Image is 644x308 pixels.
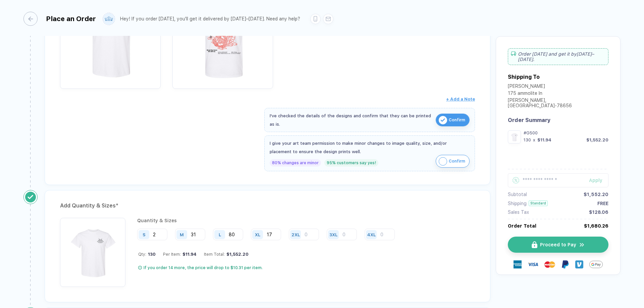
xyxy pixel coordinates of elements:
[180,232,184,237] div: M
[508,83,608,90] div: [PERSON_NAME]
[537,137,551,142] div: $11.94
[524,137,531,142] div: 130
[146,252,156,257] span: 130
[225,252,249,257] div: $1,552.20
[508,209,529,215] div: Sales Tax
[324,159,378,167] div: 95% customers say yes!
[508,90,608,98] div: 175 ammolite ln
[449,115,465,125] span: Confirm
[508,223,536,229] div: Order Total
[103,13,115,25] img: user profile
[439,116,447,124] img: icon
[46,15,96,23] div: Place an Order
[138,252,156,257] div: Qty:
[270,159,321,167] div: 80% changes are minor
[63,221,122,280] img: bf8b1c78-aea6-43db-8525-a807a80fc5a6_nt_front_1757371777750.jpg
[561,260,569,268] img: Paypal
[137,218,400,223] div: Quantity & Sizes
[532,241,537,248] img: icon
[508,192,527,197] div: Subtotal
[329,232,337,237] div: 3XL
[270,139,470,156] div: I give your art team permission to make minor changes to image quality, size, and/or placement to...
[508,98,608,110] div: [PERSON_NAME] , [GEOGRAPHIC_DATA] - 78656
[439,157,447,166] img: icon
[144,265,263,270] div: If you order 14 more, the price will drop to $10.31 per item.
[436,114,470,126] button: iconConfirm
[589,209,608,215] div: $128.06
[508,117,608,123] div: Order Summary
[143,232,146,237] div: S
[586,137,608,142] div: $1,552.20
[584,192,608,197] div: $1,552.20
[584,223,608,229] div: $1,680.26
[528,259,538,270] img: visa
[581,173,608,187] button: Apply
[529,200,548,206] div: Standard
[509,132,519,142] img: bf8b1c78-aea6-43db-8525-a807a80fc5a6_nt_front_1757371777750.jpg
[532,137,536,142] div: x
[219,232,221,237] div: L
[544,259,555,270] img: master-card
[446,97,475,102] span: + Add a Note
[60,200,475,211] div: Add Quantity & Sizes
[540,242,576,247] span: Proceed to Pay
[508,48,608,65] div: Order [DATE] and get it by [DATE]–[DATE] .
[579,242,585,248] img: icon
[589,258,603,271] img: GPay
[524,130,608,135] div: #G500
[446,94,475,105] button: + Add a Note
[163,252,197,257] div: Per Item:
[508,237,608,253] button: iconProceed to Payicon
[589,178,608,183] div: Apply
[291,232,300,237] div: 2XL
[508,201,527,206] div: Shipping
[575,260,583,268] img: Venmo
[449,156,465,167] span: Confirm
[514,260,522,268] img: express
[436,155,470,168] button: iconConfirm
[181,252,197,257] div: $11.94
[597,201,608,206] div: FREE
[204,252,249,257] div: Item Total:
[120,16,300,22] div: Hey! If you order [DATE], you'll get it delivered by [DATE]–[DATE]. Need any help?
[367,232,376,237] div: 4XL
[508,74,540,80] div: Shipping To
[270,112,432,128] div: I've checked the details of the designs and confirm that they can be printed as is.
[255,232,260,237] div: XL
